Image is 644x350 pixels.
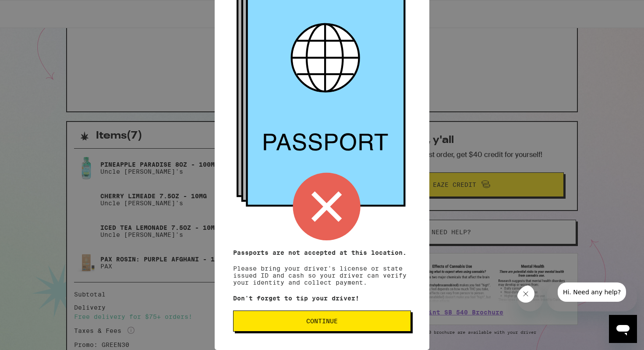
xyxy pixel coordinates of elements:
iframe: Message from company [547,282,637,311]
span: Continue [306,318,338,324]
p: Don't forget to tip your driver! [233,295,411,302]
button: Continue [233,311,411,332]
p: Passports are not accepted at this location. [233,249,411,256]
iframe: Button to launch messaging window [609,315,637,343]
p: Please bring your driver's license or state issued ID and cash so your driver can verify your ide... [233,249,411,286]
iframe: Close message [517,285,543,311]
